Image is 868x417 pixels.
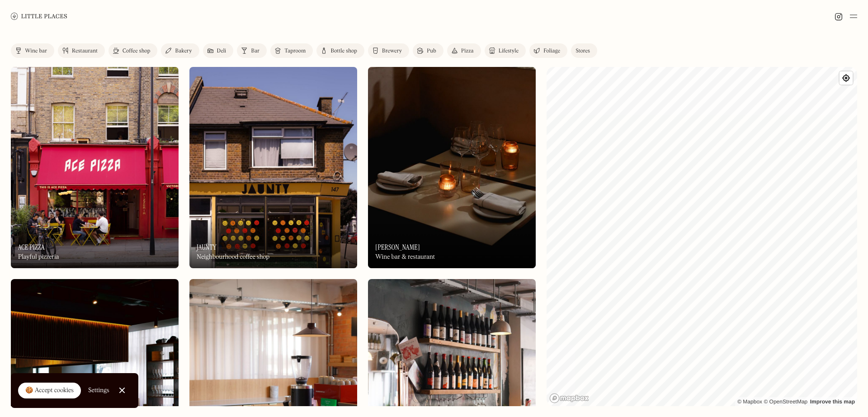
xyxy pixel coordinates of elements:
[764,398,807,405] a: OpenStreetMap
[251,48,259,54] div: Bar
[11,67,179,268] a: Ace PizzaAce PizzaAce PizzaPlayful pizzeria
[88,387,109,393] div: Settings
[284,48,306,54] div: Taproom
[217,48,226,54] div: Deli
[382,48,402,54] div: Brewery
[549,393,589,403] a: Mapbox homepage
[368,67,536,268] img: Luna
[368,67,536,268] a: LunaLuna[PERSON_NAME]Wine bar & restaurant
[499,48,519,54] div: Lifestyle
[737,398,762,405] a: Mapbox
[25,386,74,395] div: 🍪 Accept cookies
[161,43,199,58] a: Bakery
[316,43,364,58] a: Bottle shop
[447,43,481,58] a: Pizza
[113,381,131,399] a: Close Cookie Popup
[88,380,109,401] a: Settings
[189,67,357,268] img: Jaunty
[368,43,409,58] a: Brewery
[25,48,47,54] div: Wine bar
[11,43,54,58] a: Wine bar
[108,43,157,58] a: Coffee shop
[18,243,45,251] h3: Ace Pizza
[840,71,853,85] button: Find my location
[543,48,560,54] div: Foliage
[576,48,590,54] div: Stores
[72,48,98,54] div: Restaurant
[461,48,474,54] div: Pizza
[375,243,420,251] h3: [PERSON_NAME]
[547,67,857,406] canvas: Map
[189,67,357,268] a: JauntyJauntyJauntyNeighbourhood coffee shop
[571,43,597,58] a: Stores
[197,243,217,251] h3: Jaunty
[413,43,443,58] a: Pub
[197,253,269,261] div: Neighbourhood coffee shop
[529,43,567,58] a: Foliage
[123,48,150,54] div: Coffee shop
[427,48,436,54] div: Pub
[485,43,526,58] a: Lifestyle
[18,383,81,399] a: 🍪 Accept cookies
[810,398,855,405] a: Improve this map
[375,253,435,261] div: Wine bar & restaurant
[58,43,105,58] a: Restaurant
[330,48,357,54] div: Bottle shop
[203,43,234,58] a: Deli
[270,43,313,58] a: Taproom
[11,67,179,268] img: Ace Pizza
[18,253,59,261] div: Playful pizzeria
[175,48,192,54] div: Bakery
[237,43,267,58] a: Bar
